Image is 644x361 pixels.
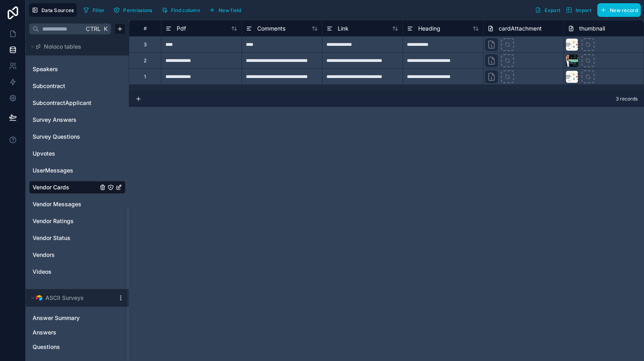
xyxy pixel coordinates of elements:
[219,7,242,13] span: New field
[29,232,126,244] div: Vendor Status
[33,166,73,174] span: UserMessages
[45,294,84,302] span: ASCII Surveys
[532,3,563,17] button: Export
[594,3,641,17] a: New record
[33,251,98,259] a: Vendors
[29,41,121,52] button: Noloco tables
[616,96,638,102] span: 3 records
[33,150,98,158] a: Upvotes
[29,3,77,17] button: Data Sources
[33,183,69,191] span: Vendor Cards
[103,26,108,32] span: K
[135,25,155,31] div: #
[33,200,98,208] a: Vendor Messages
[29,113,126,126] div: Survey Answers
[171,7,200,13] span: Find column
[111,4,155,16] button: Permissions
[206,4,244,16] button: New field
[33,183,98,191] a: Vendor Cards
[29,96,126,109] div: SubcontractApplicant
[29,130,126,143] div: Survey Questions
[33,65,98,73] a: Speakers
[33,234,98,242] a: Vendor Status
[85,24,101,34] span: Ctrl
[29,312,126,324] div: Answer Summary
[144,41,147,48] div: 3
[29,63,126,76] div: Speakers
[33,99,91,107] span: SubcontractApplicant
[499,25,542,33] span: cardAttachment
[29,181,126,194] div: Vendor Cards
[610,7,638,13] span: New record
[33,133,80,141] span: Survey Questions
[579,25,605,33] span: thumbnail
[33,116,98,124] a: Survey Answers
[33,133,98,141] a: Survey Questions
[418,25,440,33] span: Heading
[29,164,126,177] div: UserMessages
[33,217,98,225] a: Vendor Ratings
[33,268,98,276] a: Videos
[33,234,70,242] span: Vendor Status
[33,65,58,73] span: Speakers
[33,150,55,158] span: Upvotes
[33,166,98,174] a: UserMessages
[33,116,76,124] span: Survey Answers
[80,4,108,16] button: Filter
[123,7,152,13] span: Permissions
[29,326,126,339] div: Answers
[29,215,126,228] div: Vendor Ratings
[36,295,42,301] img: Airtable Logo
[177,25,186,33] span: Pdf
[33,268,52,276] span: Videos
[29,265,126,278] div: Videos
[44,43,81,51] span: Noloco tables
[257,25,285,33] span: Comments
[144,57,147,64] div: 2
[33,328,56,336] span: Answers
[338,25,349,33] span: Link
[33,343,60,351] span: Questions
[41,7,74,13] span: Data Sources
[33,82,65,90] span: Subcontract
[33,343,106,351] a: Questions
[33,328,106,336] a: Answers
[111,4,158,16] a: Permissions
[33,200,81,208] span: Vendor Messages
[29,340,126,353] div: Questions
[33,82,98,90] a: Subcontract
[29,80,126,92] div: Subcontract
[33,314,80,322] span: Answer Summary
[93,7,105,13] span: Filter
[597,3,641,17] button: New record
[563,3,594,17] button: Import
[159,4,203,16] button: Find column
[576,7,591,13] span: Import
[29,198,126,211] div: Vendor Messages
[29,292,114,304] button: Airtable LogoASCII Surveys
[29,147,126,160] div: Upvotes
[33,251,55,259] span: Vendors
[33,217,74,225] span: Vendor Ratings
[144,74,146,80] div: 1
[29,248,126,261] div: Vendors
[33,314,106,322] a: Answer Summary
[33,99,98,107] a: SubcontractApplicant
[545,7,560,13] span: Export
